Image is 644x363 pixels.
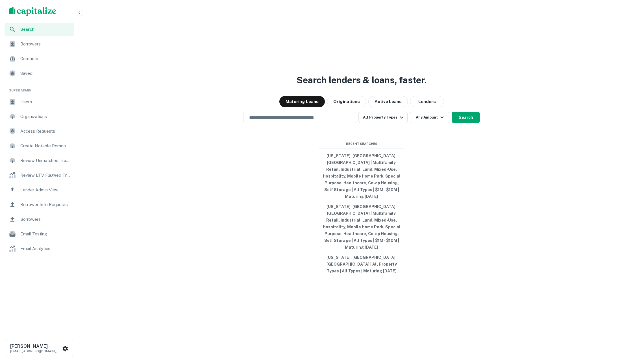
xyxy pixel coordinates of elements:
[616,318,644,345] iframe: Chat Widget
[410,96,444,107] button: Lenders
[5,154,74,167] a: Review Unmatched Transactions
[20,172,71,179] span: Review LTV Flagged Transactions
[10,349,61,354] p: [EMAIL_ADDRESS][DOMAIN_NAME]
[5,139,74,153] a: Create Notable Person
[20,41,71,47] span: Borrowers
[319,252,404,276] button: [US_STATE], [GEOGRAPHIC_DATA], [GEOGRAPHIC_DATA] | All Property Types | All Types | Maturing [DATE]
[20,187,71,193] span: Lender Admin View
[5,67,74,80] a: Saved
[279,96,325,107] button: Maturing Loans
[319,202,404,252] button: [US_STATE], [GEOGRAPHIC_DATA], [GEOGRAPHIC_DATA] | Multifamily, Retail, Industrial, Land, Mixed-U...
[5,124,74,138] a: Access Requests
[5,242,74,255] a: Email Analytics
[20,55,71,62] span: Contacts
[5,110,74,123] a: Organizations
[5,52,74,65] a: Contacts
[20,143,71,149] span: Create Notable Person
[5,23,74,36] a: Search
[5,95,74,109] a: Users
[20,245,71,252] span: Email Analytics
[319,151,404,202] button: [US_STATE], [GEOGRAPHIC_DATA], [GEOGRAPHIC_DATA] | Multifamily, Retail, Industrial, Land, Mixed-U...
[5,227,74,241] a: Email Testing
[327,96,366,107] button: Originations
[20,113,71,120] span: Organizations
[410,112,449,123] button: Any Amount
[20,216,71,223] span: Borrowers
[20,201,71,208] span: Borrower Info Requests
[297,73,427,87] h3: Search lenders & loans, faster.
[5,198,74,211] a: Borrower Info Requests
[20,26,71,32] span: Search
[319,141,404,146] span: Recent Searches
[358,112,408,123] button: All Property Types
[6,340,73,357] button: [PERSON_NAME][EMAIL_ADDRESS][DOMAIN_NAME]
[9,7,56,16] img: capitalize-logo.png
[20,128,71,135] span: Access Requests
[20,231,71,237] span: Email Testing
[10,344,61,349] h6: [PERSON_NAME]
[5,213,74,226] a: Borrowers
[5,81,74,95] li: Super Admin
[452,112,480,123] button: Search
[5,169,74,182] a: Review LTV Flagged Transactions
[20,157,71,164] span: Review Unmatched Transactions
[368,96,408,107] button: Active Loans
[5,37,74,51] a: Borrowers
[20,70,71,77] span: Saved
[5,183,74,197] a: Lender Admin View
[20,99,71,105] span: Users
